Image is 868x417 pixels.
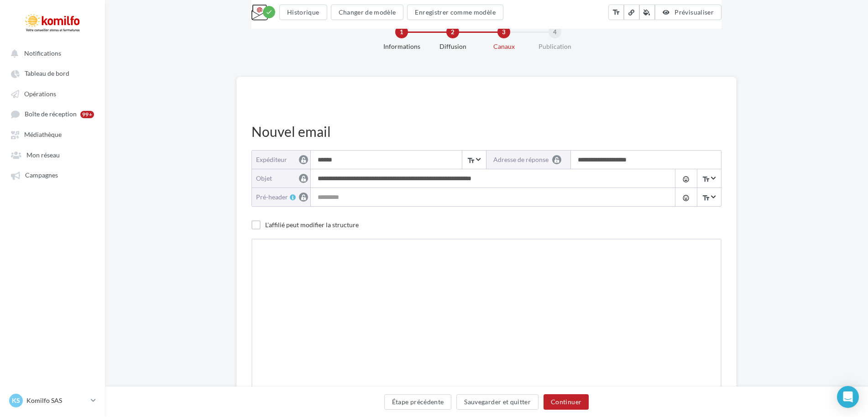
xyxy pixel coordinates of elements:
[486,151,571,169] label: Adresse de réponse
[5,65,99,81] a: Tableau de bord
[5,85,99,102] a: Opérations
[372,42,431,51] div: Informations
[263,6,275,18] div: Modifications enregistrées
[424,42,482,51] div: Diffusion
[251,122,722,141] div: Nouvel email
[7,392,98,409] a: KS Komilfo SAS
[24,131,62,139] span: Médiathèque
[251,220,359,229] label: L'affilié peut modifier la structure
[462,151,486,169] span: Select box activate
[395,26,408,38] div: 1
[384,394,452,410] button: Étape précédente
[407,5,503,20] button: Enregistrer comme modèle
[467,156,475,165] i: text_fields
[675,8,714,16] span: Prévisualiser
[26,151,60,159] span: Mon réseau
[675,169,696,188] button: tag_faces
[266,9,272,16] i: check
[608,5,624,20] button: text_fields
[279,5,327,20] button: Historique
[5,45,96,61] button: Notifications
[682,176,690,183] i: tag_faces
[5,146,99,163] a: Mon réseau
[331,5,404,20] button: Changer de modèle
[25,110,77,118] span: Boîte de réception
[446,26,459,38] div: 2
[837,386,859,408] div: Open Intercom Messenger
[549,26,561,38] div: 4
[12,396,20,405] span: KS
[697,169,721,188] span: Select box activate
[526,42,584,51] div: Publication
[26,396,87,405] p: Komilfo SAS
[5,167,99,183] a: Campagnes
[5,105,99,122] a: Boîte de réception 99+
[475,42,533,51] div: Canaux
[702,193,710,203] i: text_fields
[256,174,303,182] div: objet
[702,175,710,184] i: text_fields
[682,194,690,202] i: tag_faces
[256,155,303,164] div: Expéditeur
[256,193,311,201] div: Pré-header
[612,8,620,17] i: text_fields
[25,172,58,179] span: Campagnes
[544,394,589,410] button: Continuer
[24,49,61,57] span: Notifications
[25,70,69,78] span: Tableau de bord
[5,126,99,142] a: Médiathèque
[456,394,539,410] button: Sauvegarder et quitter
[655,5,722,20] button: Prévisualiser
[497,26,510,38] div: 3
[24,90,56,98] span: Opérations
[80,111,94,118] div: 99+
[697,188,721,206] span: Select box activate
[675,188,696,206] button: tag_faces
